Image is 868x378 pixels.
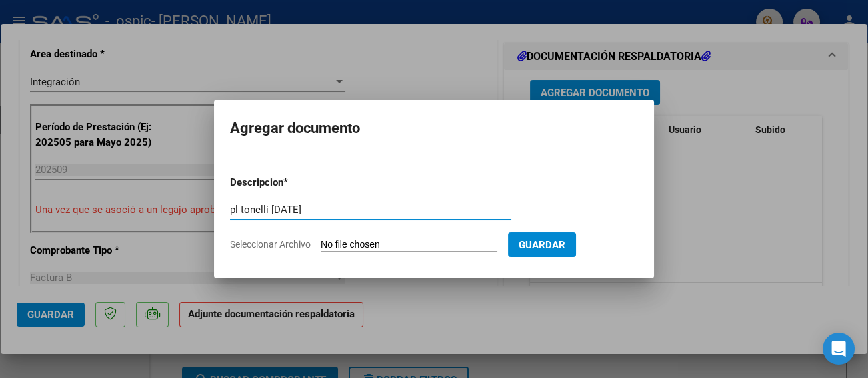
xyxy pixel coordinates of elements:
span: Guardar [519,239,565,251]
span: Seleccionar Archivo [230,239,311,250]
h2: Agregar documento [230,116,638,141]
div: Open Intercom Messenger [823,333,855,365]
p: Descripcion [230,175,353,190]
button: Guardar [508,232,576,257]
